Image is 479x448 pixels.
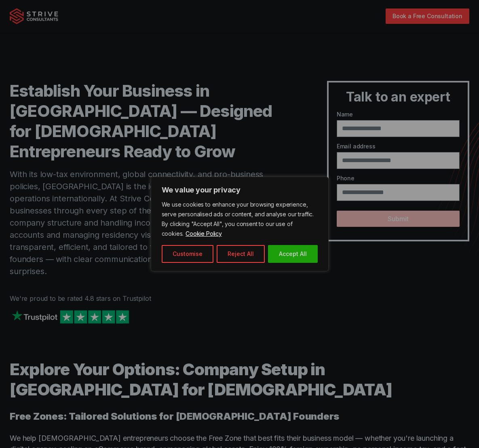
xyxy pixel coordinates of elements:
a: Cookie Policy [185,230,222,237]
p: We value your privacy [162,185,318,195]
p: We use cookies to enhance your browsing experience, serve personalised ads or content, and analys... [162,200,318,239]
button: Reject All [217,245,265,263]
button: Accept All [268,245,318,263]
div: We value your privacy [151,177,329,271]
button: Customise [162,245,213,263]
